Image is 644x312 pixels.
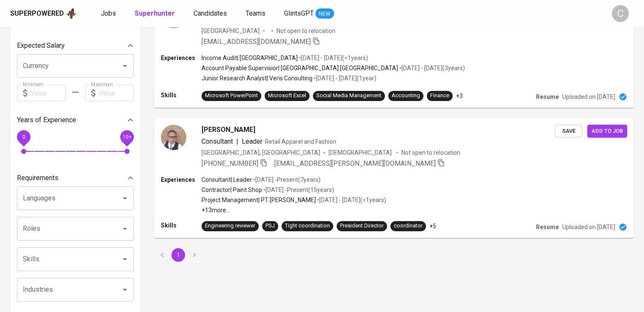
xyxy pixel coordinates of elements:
[202,148,320,157] div: [GEOGRAPHIC_DATA], [GEOGRAPHIC_DATA]
[316,92,381,100] div: Social Media Management
[17,37,134,54] div: Expected Salary
[17,115,76,125] p: Years of Experience
[329,148,393,157] span: [DEMOGRAPHIC_DATA]
[193,8,229,19] a: Candidates
[119,223,131,235] button: Open
[161,125,186,150] img: 4d24dd8d6256cb9a4e2a48ad4e6f8701.jpg
[429,222,436,230] p: +5
[99,85,134,101] input: Value
[284,8,334,19] a: GlintsGPT NEW
[265,138,336,145] span: Retail Apparel and Fashion
[398,64,465,72] p: • [DATE] - [DATE] ( 3 years )
[340,222,384,230] div: President Director
[202,186,262,194] p: Contractor | Paint Shop
[312,74,376,82] p: • [DATE] - [DATE] ( 1 year )
[536,93,559,101] p: Resume
[562,93,615,101] p: Uploaded on [DATE]
[246,9,265,17] span: Teams
[246,8,267,19] a: Teams
[559,126,578,136] span: Save
[262,186,334,194] p: • [DATE] - Present ( 15 years )
[205,222,255,230] div: Engineering reviewer
[274,159,436,167] span: [EMAIL_ADDRESS][PERSON_NAME][DOMAIN_NAME]
[202,74,312,82] p: Junior Research Analyst | Veris Consulting
[202,64,398,72] p: Account Payable Supervisior | [GEOGRAPHIC_DATA] [GEOGRAPHIC_DATA]
[202,196,316,204] p: Project Management | PT [PERSON_NAME]
[161,54,202,62] p: Experiences
[17,173,58,183] p: Requirements
[276,27,335,35] p: Not open to relocation
[101,8,118,19] a: Jobs
[202,175,252,184] p: Consultant | Leader
[401,148,460,157] p: Not open to relocation
[171,248,185,262] button: page 1
[193,9,227,17] span: Candidates
[315,10,334,18] span: NEW
[154,248,202,262] nav: pagination navigation
[316,196,386,204] p: • [DATE] - [DATE] ( <1 years )
[612,5,629,22] div: C
[285,222,330,230] div: Tight coordination
[202,125,255,135] span: [PERSON_NAME]
[392,92,420,100] div: Accounting
[265,222,275,230] div: PSJ
[430,92,449,100] div: Finance
[101,9,116,17] span: Jobs
[562,223,615,231] p: Uploaded on [DATE]
[161,221,202,230] p: Skills
[17,112,134,129] div: Years of Experience
[555,125,582,138] button: Save
[268,92,306,100] div: Microsoft Excel
[10,7,77,20] a: Superpoweredapp logo
[202,27,260,35] div: [GEOGRAPHIC_DATA]
[17,41,65,51] p: Expected Salary
[284,9,314,17] span: GlintsGPT
[591,126,623,136] span: Add to job
[252,175,321,184] p: • [DATE] - Present ( 7 years )
[205,92,258,100] div: Microsoft PowerPoint
[456,92,463,100] p: +3
[242,137,263,145] span: Leader
[587,125,627,138] button: Add to job
[119,60,131,72] button: Open
[154,118,634,238] a: [PERSON_NAME]Consultant|LeaderRetail Apparel and Fashion[GEOGRAPHIC_DATA], [GEOGRAPHIC_DATA][DEMO...
[17,170,134,186] div: Requirements
[135,8,177,19] a: Superhunter
[119,253,131,265] button: Open
[236,137,238,147] span: |
[536,223,559,231] p: Resume
[202,159,258,167] span: [PHONE_NUMBER]
[66,7,77,20] img: app logo
[298,54,368,62] p: • [DATE] - [DATE] ( <1 years )
[22,134,25,140] span: 0
[202,54,298,62] p: Income Audit | [GEOGRAPHIC_DATA]
[161,175,202,184] p: Experiences
[161,91,202,99] p: Skills
[202,206,386,214] p: +13 more ...
[394,222,423,230] div: coordinator
[135,9,175,17] b: Superhunter
[202,137,233,145] span: Consultant
[10,9,64,19] div: Superpowered
[119,192,131,204] button: Open
[119,284,131,296] button: Open
[30,85,66,101] input: Value
[202,38,311,46] span: [EMAIL_ADDRESS][DOMAIN_NAME]
[122,134,131,140] span: 10+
